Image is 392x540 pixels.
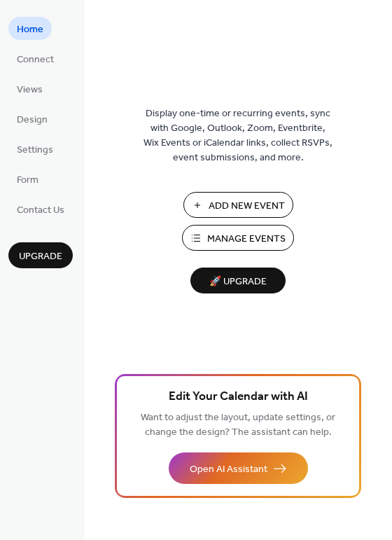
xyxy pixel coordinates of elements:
button: Upgrade [8,242,73,268]
button: Open AI Assistant [169,452,308,484]
span: Manage Events [207,232,286,247]
a: Contact Us [8,198,73,221]
span: 🚀 Upgrade [199,272,277,291]
span: Upgrade [19,249,62,264]
button: Manage Events [182,225,294,251]
button: Add New Event [183,192,293,218]
span: Want to adjust the layout, update settings, or change the design? The assistant can help. [141,408,335,442]
a: Form [8,167,47,191]
span: Form [17,173,38,188]
button: 🚀 Upgrade [190,268,286,293]
span: Contact Us [17,203,64,218]
a: Settings [8,137,62,160]
span: Add New Event [209,199,285,214]
span: Views [17,83,43,97]
a: Home [8,17,52,40]
span: Connect [17,53,54,67]
span: Design [17,113,48,127]
a: Connect [8,47,62,70]
a: Views [8,77,51,100]
span: Home [17,22,43,37]
span: Display one-time or recurring events, sync with Google, Outlook, Zoom, Eventbrite, Wix Events or ... [143,106,332,165]
span: Open AI Assistant [190,462,267,477]
span: Edit Your Calendar with AI [169,387,308,407]
a: Design [8,107,56,130]
span: Settings [17,143,53,158]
